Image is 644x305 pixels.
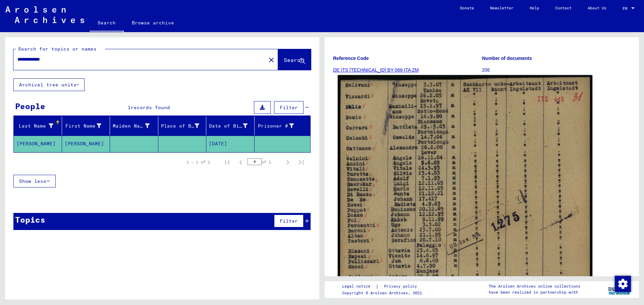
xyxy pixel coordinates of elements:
div: Place of Birth [161,121,208,131]
mat-label: Search for topics or names [18,46,97,52]
mat-cell: [PERSON_NAME] [14,136,62,152]
div: 1 – 1 of 1 [186,159,210,165]
div: People [15,100,45,112]
a: Privacy policy [379,283,425,290]
span: 1 [128,104,131,110]
button: First page [221,155,234,169]
div: Prisoner # [257,121,303,131]
b: Number of documents [482,56,532,61]
mat-header-cell: Prisoner # [255,117,311,135]
mat-header-cell: First Name [62,117,110,135]
div: First Name [65,121,110,131]
span: records found [131,104,170,110]
button: Show less [13,175,56,187]
div: Topics [15,214,45,226]
img: Arolsen_neg.svg [5,6,84,23]
span: Filter [280,104,298,110]
span: Filter [280,218,298,224]
span: EN [623,6,630,11]
button: Next page [281,155,294,169]
div: First Name [65,123,102,130]
div: Change consent [614,276,631,292]
button: Search [278,49,311,70]
div: Date of Birth [209,123,248,130]
mat-header-cell: Last Name [14,117,62,135]
span: Show less [19,178,46,184]
p: have been realized in partnership with [489,289,580,295]
button: Clear [265,53,278,66]
div: Date of Birth [209,121,256,131]
div: Prisoner # [257,123,294,130]
div: Maiden Name [113,123,150,130]
button: Previous page [234,155,248,169]
mat-header-cell: Date of Birth [206,117,255,135]
img: Change consent [615,276,631,292]
mat-icon: close [267,56,275,64]
div: Place of Birth [161,123,200,130]
p: The Arolsen Archives online collections [489,283,580,289]
div: Maiden Name [113,121,158,131]
mat-header-cell: Maiden Name [110,117,158,135]
a: Browse archive [124,15,182,31]
a: Legal notice [342,283,376,290]
a: DE ITS [TECHNICAL_ID] BY 066 ITA ZM [333,67,419,73]
button: Filter [274,215,304,227]
b: Reference Code [333,56,369,61]
div: of 1 [248,159,281,165]
button: Archival tree units [13,78,85,91]
p: 206 [482,67,631,74]
button: Last page [294,155,308,169]
mat-cell: [PERSON_NAME] [62,136,110,152]
img: yv_logo.png [607,281,632,298]
div: Last Name [16,123,53,130]
p: Copyright © Arolsen Archives, 2021 [342,290,425,296]
button: Filter [274,101,304,114]
span: Search [284,57,304,63]
mat-header-cell: Place of Birth [158,117,207,135]
mat-cell: [DATE] [206,136,255,152]
a: Search [90,15,124,32]
div: Last Name [16,121,62,131]
div: | [342,283,425,290]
